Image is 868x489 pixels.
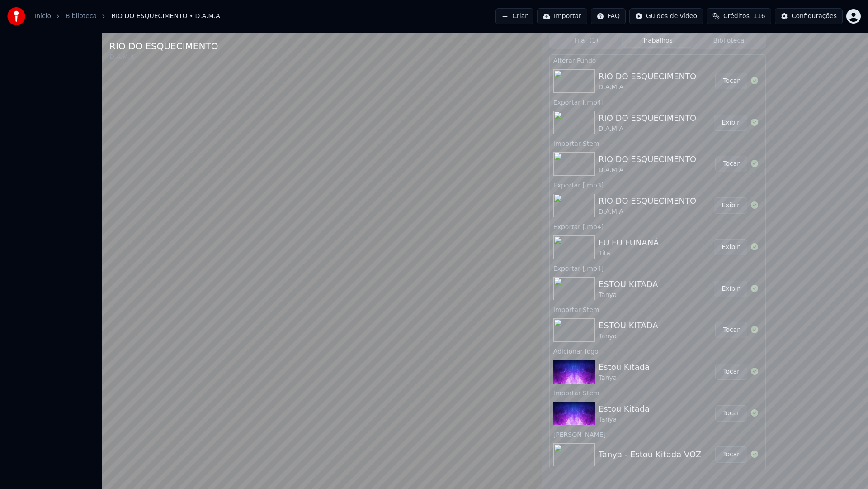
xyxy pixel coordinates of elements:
button: Configurações [775,8,843,24]
div: Adicionar logo [550,345,765,356]
div: Configurações [792,12,837,21]
div: D.A.M.A [599,125,696,134]
span: RIO DO ESQUECIMENTO • D.A.M.A [111,12,220,21]
div: Importar Stem [550,387,765,398]
span: ( 1 ) [589,36,598,45]
div: D.A.M.A [109,53,218,62]
div: Importar Stem [550,138,765,149]
div: RIO DO ESQUECIMENTO [599,195,696,207]
button: Tocar [715,364,747,380]
div: Tanya [599,291,658,300]
div: ESTOU KITADA [599,278,658,291]
div: Estou Kitada [599,403,650,415]
button: Biblioteca [693,34,764,48]
div: RIO DO ESQUECIMENTO [599,153,696,166]
div: Exportar [.mp4] [550,221,765,232]
div: D.A.M.A [599,207,696,216]
img: youka [7,7,25,25]
div: Importar Stem [550,304,765,315]
button: Tocar [715,322,747,338]
div: Exportar [.mp4] [550,96,765,107]
span: Créditos [723,12,750,21]
button: Exibir [714,281,747,297]
button: Criar [495,8,533,24]
button: Tocar [715,156,747,172]
div: RIO DO ESQUECIMENTO [599,70,696,83]
a: Biblioteca [66,12,97,21]
button: Importar [537,8,587,24]
nav: breadcrumb [34,12,220,21]
a: Início [34,12,51,21]
div: Exportar [.mp3] [550,179,765,190]
button: Tocar [715,405,747,422]
button: Exibir [714,239,747,255]
div: Tanya [599,332,658,341]
button: Tocar [715,446,747,463]
button: Créditos116 [707,8,771,24]
span: 116 [753,12,765,21]
div: Alterar Fundo [550,55,765,66]
button: Tocar [715,73,747,89]
div: Tanya [599,374,650,383]
div: Tita [599,249,659,258]
button: Exibir [714,197,747,214]
button: Guides de vídeo [629,8,703,24]
div: RIO DO ESQUECIMENTO [109,40,218,53]
div: RIO DO ESQUECIMENTO [599,112,696,125]
button: Trabalhos [622,34,693,48]
button: Fila [551,34,622,48]
div: Exportar [.mp4] [550,263,765,273]
div: Tanya [599,415,650,424]
div: ESTOU KITADA [599,319,658,332]
div: Tanya - Estou Kitada VOZ [599,448,702,461]
button: FAQ [591,8,626,24]
div: D.A.M.A [599,83,696,92]
button: Exibir [714,115,747,131]
div: FU FU FUNANÁ [599,236,659,249]
div: [PERSON_NAME] [550,429,765,440]
div: D.A.M.A [599,166,696,175]
div: Estou Kitada [599,361,650,374]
